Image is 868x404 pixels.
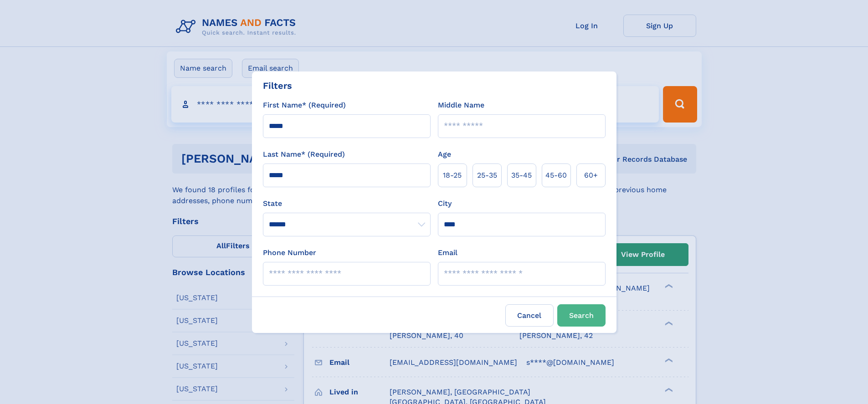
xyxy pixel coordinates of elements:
[505,304,554,327] label: Cancel
[477,170,497,181] span: 25‑35
[438,198,452,209] label: City
[263,149,345,160] label: Last Name* (Required)
[443,170,462,181] span: 18‑25
[545,170,567,181] span: 45‑60
[438,149,451,160] label: Age
[263,247,316,258] label: Phone Number
[584,170,598,181] span: 60+
[438,100,484,111] label: Middle Name
[263,79,292,92] div: Filters
[557,304,606,327] button: Search
[511,170,532,181] span: 35‑45
[438,247,457,258] label: Email
[263,100,346,111] label: First Name* (Required)
[263,198,431,209] label: State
